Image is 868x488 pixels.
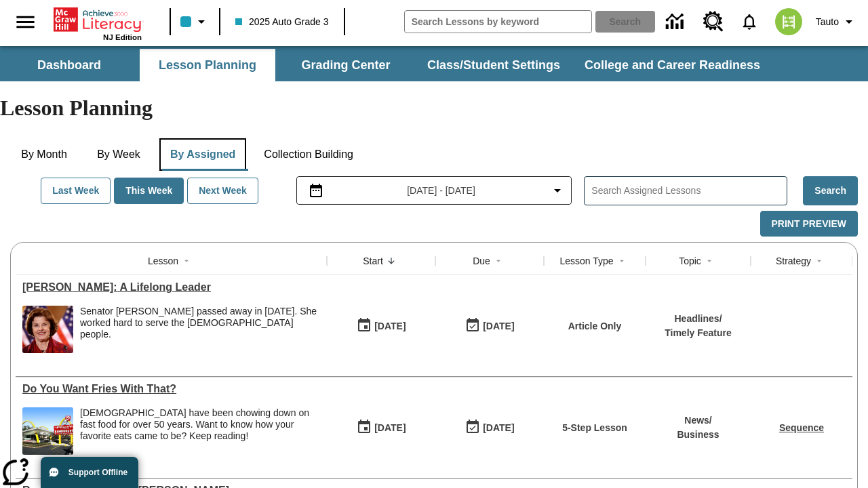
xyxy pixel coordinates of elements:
button: Class color is light blue. Change class color [175,9,215,34]
button: Class/Student Settings [416,49,571,81]
a: Resource Center, Will open in new tab [695,3,732,40]
p: Article Only [568,319,622,333]
img: One of the first McDonald's stores, with the iconic red sign and golden arches. [22,407,73,455]
p: Timely Feature [665,326,732,340]
button: Print Preview [760,211,858,237]
div: [DATE] [483,318,514,335]
a: Do You Want Fries With That?, Lessons [22,383,320,395]
img: Senator Dianne Feinstein of California smiles with the U.S. flag behind her. [22,306,73,353]
button: 09/10/25: Last day the lesson can be accessed [460,313,519,339]
svg: Collapse Date Range Filter [549,182,566,199]
button: 09/10/25: First time the lesson was available [352,313,410,339]
div: Topic [679,254,701,268]
a: Home [54,6,142,33]
button: 09/10/25: Last day the lesson can be accessed [460,415,519,441]
div: Lesson [148,254,178,268]
a: Sequence [779,422,824,433]
button: Collection Building [253,138,364,171]
span: [DATE] - [DATE] [407,184,475,198]
div: Lesson Type [559,254,613,268]
button: Dashboard [1,49,137,81]
div: Home [54,5,142,41]
p: Business [677,428,719,442]
button: Grading Center [278,49,414,81]
button: Profile/Settings [810,9,863,34]
button: Sort [701,253,717,269]
img: avatar image [775,8,802,35]
div: Start [363,254,383,268]
button: Sort [490,253,507,269]
button: College and Career Readiness [574,49,771,81]
input: Search Assigned Lessons [591,181,787,201]
div: [DATE] [374,318,406,335]
div: [DATE] [374,420,406,436]
button: Next Week [187,178,258,204]
span: 2025 Auto Grade 3 [235,15,329,29]
div: Americans have been chowing down on fast food for over 50 years. Want to know how your favorite e... [80,407,320,455]
span: NJ Edition [103,33,142,41]
p: Headlines / [665,312,732,326]
button: By Week [85,138,153,171]
button: Sort [614,253,630,269]
button: Sort [383,253,399,269]
button: Lesson Planning [140,49,275,81]
button: By Month [10,138,78,171]
button: Open side menu [5,2,45,42]
button: Select the date range menu item [302,182,566,199]
button: Sort [178,253,195,269]
div: Senator [PERSON_NAME] passed away in [DATE]. She worked hard to serve the [DEMOGRAPHIC_DATA] people. [80,306,320,340]
button: Support Offline [41,457,138,488]
input: search field [405,11,591,33]
span: Tauto [816,15,839,29]
span: Support Offline [68,468,127,477]
button: Search [803,176,858,205]
div: Senator Dianne Feinstein passed away in September 2023. She worked hard to serve the American peo... [80,306,320,353]
button: This Week [114,178,184,204]
button: Select a new avatar [767,4,810,39]
p: 5-Step Lesson [562,421,627,435]
button: Sort [811,253,827,269]
div: Do You Want Fries With That? [22,383,320,395]
div: Dianne Feinstein: A Lifelong Leader [22,281,320,293]
a: Notifications [732,4,767,39]
div: Due [473,254,490,268]
button: 09/10/25: First time the lesson was available [352,415,410,441]
p: News / [677,413,719,428]
button: By Assigned [159,138,246,171]
div: [DEMOGRAPHIC_DATA] have been chowing down on fast food for over 50 years. Want to know how your f... [80,407,320,441]
a: Dianne Feinstein: A Lifelong Leader, Lessons [22,281,320,293]
div: Strategy [776,254,811,268]
button: Last Week [41,178,111,204]
a: Data Center [658,3,695,41]
div: [DATE] [483,420,514,436]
